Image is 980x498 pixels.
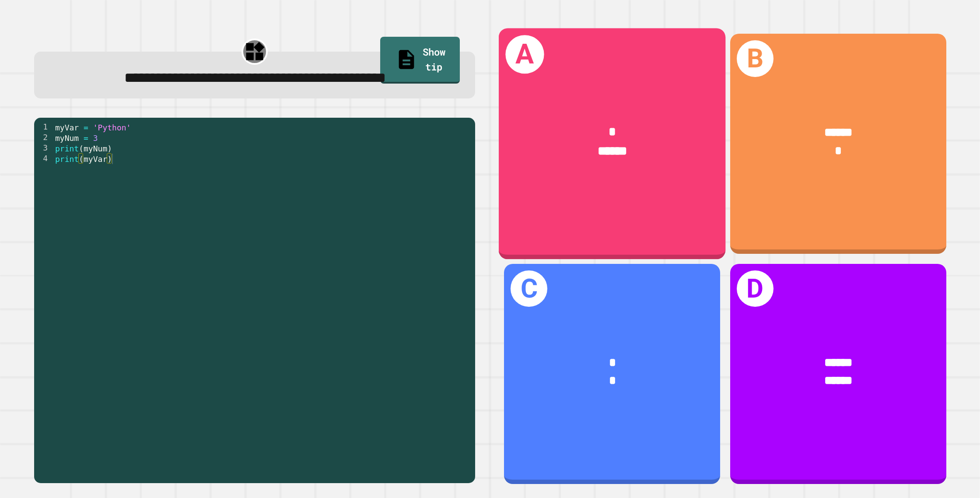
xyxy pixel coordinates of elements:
div: 3 [34,143,53,154]
h1: C [511,270,547,307]
div: 1 [34,122,53,133]
div: 4 [34,154,53,164]
h1: B [737,40,773,77]
div: 2 [34,133,53,143]
a: Show tip [380,37,460,84]
h1: A [506,35,544,74]
h1: D [737,270,773,307]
